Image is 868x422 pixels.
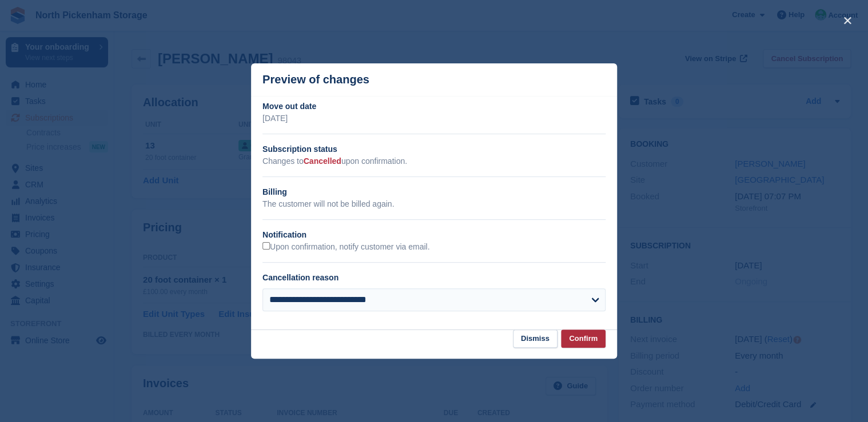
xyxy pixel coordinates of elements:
button: Dismiss [513,329,558,348]
h2: Subscription status [262,143,606,155]
p: Changes to upon confirmation. [262,155,606,167]
label: Upon confirmation, notify customer via email. [262,242,429,252]
input: Upon confirmation, notify customer via email. [262,242,270,250]
span: Cancelled [304,156,341,166]
button: Confirm [561,329,606,348]
label: Cancellation reason [262,273,339,282]
p: [DATE] [262,112,606,124]
h2: Notification [262,229,606,241]
p: Preview of changes [262,73,369,86]
p: The customer will not be billed again. [262,198,606,210]
h2: Billing [262,186,606,198]
h2: Move out date [262,101,606,112]
button: close [838,11,857,30]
